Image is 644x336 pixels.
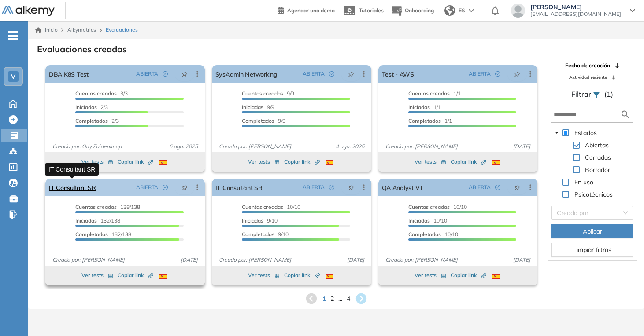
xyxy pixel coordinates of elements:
[49,142,125,150] span: Creado por: Orly Zaidenknop
[329,71,334,77] span: check-circle
[326,274,333,279] img: ESP
[75,117,108,124] span: Completados
[159,274,167,279] img: ESP
[573,177,595,187] span: En uso
[565,62,610,69] span: Fecha de creación
[408,231,441,237] span: Completados
[242,204,283,210] span: Cuentas creadas
[8,35,18,37] i: -
[569,74,607,80] span: Actividad reciente
[303,183,325,191] span: ABIERTA
[181,70,188,77] span: pushpin
[573,189,614,200] span: Psicotécnicos
[175,180,194,194] button: pushpin
[391,1,434,20] button: Onboarding
[242,217,278,224] span: 9/10
[242,117,274,124] span: Completados
[459,7,465,15] span: ES
[177,256,201,264] span: [DATE]
[469,9,474,12] img: arrow
[75,104,108,110] span: 2/3
[469,183,491,191] span: ABIERTA
[530,4,621,11] span: [PERSON_NAME]
[551,243,633,257] button: Limpiar filtros
[242,117,285,124] span: 9/9
[136,70,158,78] span: ABIERTA
[329,185,334,190] span: check-circle
[574,190,613,198] span: Psicotécnicos
[284,270,320,281] button: Copiar link
[571,90,593,99] span: Filtrar
[382,142,461,150] span: Creado por: [PERSON_NAME]
[530,11,621,18] span: [EMAIL_ADDRESS][DOMAIN_NAME]
[242,217,263,224] span: Iniciadas
[11,73,15,80] span: V
[359,7,384,14] span: Tutoriales
[49,65,89,83] a: DBA K8S Test
[75,90,128,97] span: 3/3
[495,185,500,190] span: check-circle
[75,90,117,97] span: Cuentas creadas
[495,71,500,77] span: check-circle
[574,129,597,137] span: Estados
[75,104,97,110] span: Iniciadas
[415,157,446,167] button: Ver tests
[408,104,441,110] span: 1/1
[330,294,334,303] span: 2
[551,224,633,238] button: Aplicar
[348,184,354,191] span: pushpin
[338,294,342,303] span: ...
[49,179,96,196] a: IT Consultant SR
[408,117,441,124] span: Completados
[75,217,97,224] span: Iniciadas
[242,231,289,237] span: 9/10
[242,204,300,210] span: 10/10
[492,274,500,279] img: ESP
[278,4,335,15] a: Agendar una demo
[408,90,450,97] span: Cuentas creadas
[510,256,534,264] span: [DATE]
[408,231,458,237] span: 10/10
[408,117,452,124] span: 1/1
[507,67,527,81] button: pushpin
[514,70,520,77] span: pushpin
[175,67,194,81] button: pushpin
[284,271,320,279] span: Copiar link
[583,226,602,236] span: Aplicar
[326,160,333,165] img: ESP
[215,142,295,150] span: Creado por: [PERSON_NAME]
[408,90,461,97] span: 1/1
[507,180,527,194] button: pushpin
[344,256,368,264] span: [DATE]
[585,153,611,161] span: Cerradas
[451,158,486,166] span: Copiar link
[415,270,446,281] button: Ver tests
[248,157,280,167] button: Ver tests
[49,256,128,264] span: Creado por: [PERSON_NAME]
[284,157,320,167] button: Copiar link
[573,245,611,255] span: Limpiar filtros
[382,179,424,196] a: QA Analyst VT
[166,142,201,150] span: 6 ago. 2025
[242,90,283,97] span: Cuentas creadas
[248,270,280,281] button: Ver tests
[287,7,335,14] span: Agendar una demo
[81,270,113,281] button: Ver tests
[444,5,455,16] img: world
[492,160,500,165] img: ESP
[620,109,631,120] img: search icon
[332,142,368,150] span: 4 ago. 2025
[408,204,467,210] span: 10/10
[45,163,99,176] div: IT Consultant SR
[583,164,612,175] span: Borrador
[451,270,486,281] button: Copiar link
[118,158,153,166] span: Copiar link
[136,183,158,191] span: ABIERTA
[555,131,559,135] span: caret-down
[583,152,613,163] span: Cerradas
[408,104,430,110] span: Iniciadas
[118,270,153,281] button: Copiar link
[303,70,325,78] span: ABIERTA
[574,178,593,186] span: En uso
[510,142,534,150] span: [DATE]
